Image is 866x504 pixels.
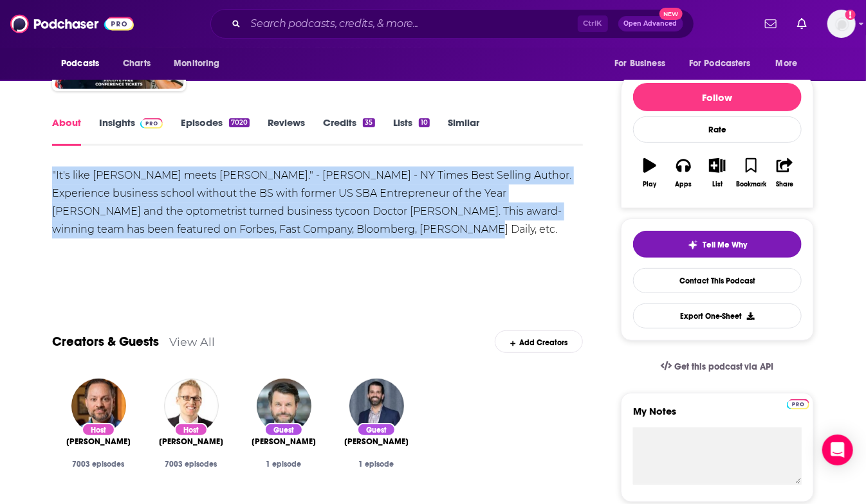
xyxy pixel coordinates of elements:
span: For Business [614,55,665,73]
div: Guest [357,423,396,437]
div: Host [82,423,115,437]
button: open menu [681,51,769,76]
button: List [701,150,734,196]
img: Podchaser Pro [140,118,163,129]
span: Get this podcast via API [674,361,774,372]
div: 10 [419,118,430,127]
span: [PERSON_NAME] [252,437,316,447]
div: 7003 episodes [155,460,227,469]
div: 1 episode [248,460,320,469]
a: Credits35 [323,116,374,146]
button: Bookmark [734,150,768,196]
button: open menu [165,51,236,76]
a: Donald Trump Jr. [344,437,409,447]
div: 1 episode [340,460,412,469]
button: open menu [52,51,116,76]
div: Search podcasts, credits, & more... [210,9,694,39]
a: Episodes7020 [181,116,250,146]
div: Bookmark [736,181,766,188]
img: Donald Trump Jr. [349,379,404,433]
div: "It's like [PERSON_NAME] meets [PERSON_NAME]." - [PERSON_NAME] - NY Times Best Selling Author. Ex... [52,166,583,239]
span: New [659,8,683,20]
button: Play [633,150,667,196]
span: Ctrl K [578,15,608,32]
button: Show profile menu [827,10,856,38]
img: Podchaser Pro [787,399,809,410]
div: Host [174,423,208,437]
a: Get this podcast via API [650,351,784,382]
button: open menu [605,51,681,76]
span: [PERSON_NAME] [159,437,223,447]
span: Podcasts [61,55,99,73]
a: View All [169,335,215,348]
span: Monitoring [174,55,219,73]
div: Open Intercom Messenger [822,435,853,465]
button: open menu [767,51,814,76]
span: Open Advanced [624,21,677,27]
a: Reviews [268,116,305,146]
a: Contact This Podcast [633,268,802,293]
button: tell me why sparkleTell Me Why [633,231,802,258]
a: Similar [448,116,479,146]
div: Rate [633,116,802,143]
div: 35 [363,118,374,127]
div: Guest [264,423,303,437]
span: Tell Me Why [703,240,748,250]
a: Show notifications dropdown [760,13,782,35]
div: List [712,181,723,188]
a: Charts [115,51,158,76]
button: Export One-Sheet [633,303,802,328]
span: [PERSON_NAME] [344,437,409,447]
div: Add Creators [495,330,583,353]
a: Charles Duhigg [252,437,316,447]
span: Charts [123,55,151,73]
svg: Add a profile image [845,10,856,20]
img: Charles Duhigg [257,379,311,433]
img: Podchaser - Follow, Share and Rate Podcasts [10,12,134,36]
img: User Profile [827,10,856,38]
button: Apps [667,150,700,196]
a: Show notifications dropdown [792,13,812,35]
a: Pro website [787,397,809,410]
img: Robert Zoellner [71,379,126,433]
a: Creators & Guests [52,334,159,350]
a: About [52,116,81,146]
span: For Podcasters [689,55,751,73]
div: 7003 episodes [62,460,134,469]
a: Robert Zoellner [66,437,131,447]
label: My Notes [633,405,802,428]
span: [PERSON_NAME] [66,437,131,447]
a: Clay Clark [159,437,223,447]
div: Apps [676,181,692,188]
a: InsightsPodchaser Pro [99,116,163,146]
span: More [776,55,798,73]
a: Lists10 [393,116,430,146]
div: Share [776,181,793,188]
input: Search podcasts, credits, & more... [246,14,578,34]
button: Follow [633,83,802,111]
span: Logged in as megcassidy [827,10,856,38]
div: 7020 [229,118,250,127]
img: Clay Clark [164,379,219,433]
button: Open AdvancedNew [618,16,683,32]
button: Share [768,150,802,196]
img: tell me why sparkle [688,240,698,250]
div: Play [643,181,657,188]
